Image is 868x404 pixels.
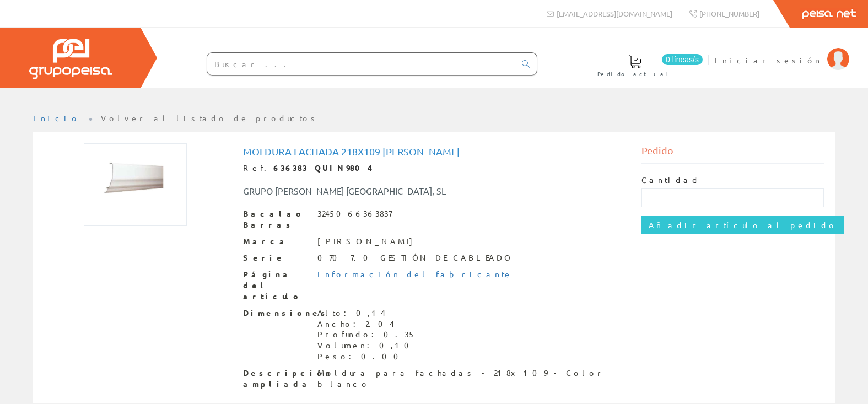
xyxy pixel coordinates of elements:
font: 0 líneas/s [666,55,699,64]
img: Foto artículo Moldura Fachada 218x109 Legrand (187.40053050398x150) [84,143,187,226]
font: Moldura Fachada 218x109 [PERSON_NAME] [243,146,460,157]
font: [EMAIL_ADDRESS][DOMAIN_NAME] [557,9,672,18]
font: 070 7.0-GESTIÓN DE CABLEADO [317,252,514,262]
font: Alto: 0,14 [317,308,385,317]
font: Ancho: 2.04 [317,319,394,328]
font: Profundo: 0.35 [317,329,416,339]
input: Añadir artículo al pedido [641,216,844,234]
font: Volumen: 0,10 [317,340,416,350]
a: Inicio [33,113,80,123]
font: Pedido actual [597,69,672,78]
font: Pedido [641,144,673,156]
font: GRUPO [PERSON_NAME] [GEOGRAPHIC_DATA], SL [243,185,446,196]
font: Cantidad [641,175,700,185]
font: Ref. [243,163,273,173]
font: Página del artículo [243,269,301,301]
font: 636383 QUIN9804 [273,163,373,173]
a: Volver al listado de productos [101,113,319,123]
font: [PERSON_NAME] [317,236,418,246]
a: Iniciar sesión [715,46,849,56]
input: Buscar ... [207,53,515,75]
font: Bacalao Barras [243,208,304,229]
font: Iniciar sesión [715,55,822,65]
font: Dimensiones [243,308,329,317]
font: Serie [243,252,285,262]
font: Moldura para fachadas - 218x109 - Color blanco [317,368,605,389]
a: Información del fabricante [317,269,513,279]
font: 3245066363837 [317,208,392,218]
img: Grupo Peisa [29,39,112,79]
font: [PHONE_NUMBER] [699,9,759,18]
font: Peso: 0.00 [317,351,405,361]
font: Descripción ampliada [243,368,332,389]
font: Marca [243,236,289,246]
